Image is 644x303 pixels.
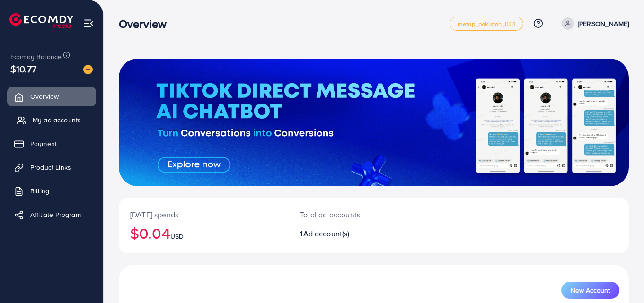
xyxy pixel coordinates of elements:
[7,87,96,106] a: Overview
[571,287,610,294] span: New Account
[10,62,36,76] span: $10.77
[7,111,96,130] a: My ad accounts
[578,18,629,29] p: [PERSON_NAME]
[9,13,73,28] img: logo
[30,163,71,172] span: Product Links
[10,52,62,61] span: Ecomdy Balance
[30,210,81,219] span: Affiliate Program
[30,92,59,101] span: Overview
[130,209,277,220] p: [DATE] spends
[300,209,405,220] p: Total ad accounts
[7,158,96,177] a: Product Links
[303,228,350,239] span: Ad account(s)
[33,115,81,125] span: My ad accounts
[7,182,96,200] a: Billing
[170,232,184,241] span: USD
[450,17,523,31] a: metap_pakistan_001
[83,65,93,74] img: image
[30,139,57,148] span: Payment
[558,17,629,30] a: [PERSON_NAME]
[604,260,637,296] iframe: Chat
[30,186,49,196] span: Billing
[300,229,405,238] h2: 1
[119,17,174,31] h3: Overview
[7,134,96,153] a: Payment
[458,21,515,27] span: metap_pakistan_001
[561,282,619,299] button: New Account
[83,18,94,29] img: menu
[130,224,277,242] h2: $0.04
[7,205,96,224] a: Affiliate Program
